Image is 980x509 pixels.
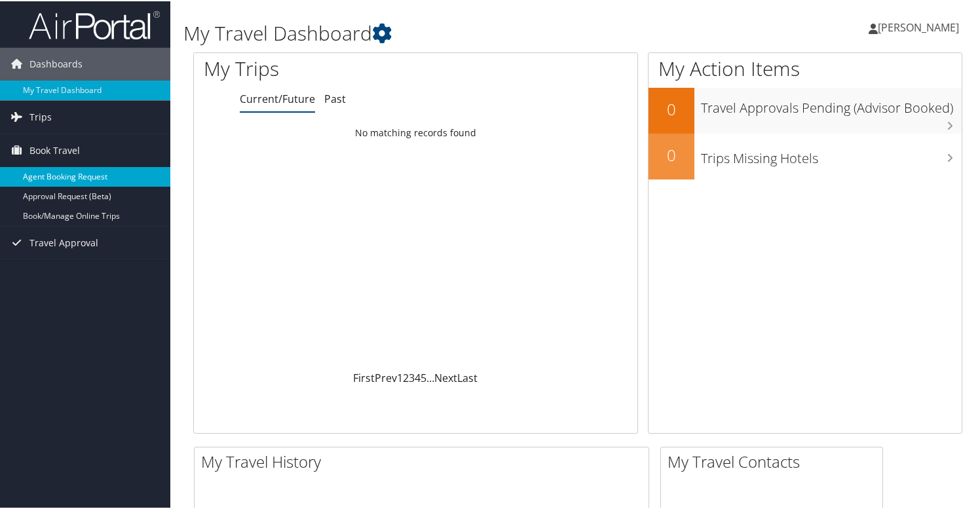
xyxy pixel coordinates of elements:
[649,86,962,132] a: 0Travel Approvals Pending (Advisor Booked)
[194,120,637,143] td: No matching records found
[649,143,694,165] h2: 0
[668,449,882,472] h2: My Travel Contacts
[415,369,421,384] a: 4
[649,54,962,81] h1: My Action Items
[29,47,83,79] span: Dashboards
[421,369,426,384] a: 5
[701,141,962,166] h3: Trips Missing Hotels
[324,90,346,105] a: Past
[29,133,80,166] span: Book Travel
[878,19,959,33] span: [PERSON_NAME]
[201,449,649,472] h2: My Travel History
[183,18,709,46] h1: My Travel Dashboard
[426,369,434,384] span: …
[240,90,315,105] a: Current/Future
[403,369,409,384] a: 2
[29,9,160,39] img: airportal-logo.png
[204,54,443,81] h1: My Trips
[869,7,972,46] a: [PERSON_NAME]
[397,369,403,384] a: 1
[649,132,962,178] a: 0Trips Missing Hotels
[375,369,397,384] a: Prev
[29,225,98,258] span: Travel Approval
[649,97,694,119] h2: 0
[701,91,962,116] h3: Travel Approvals Pending (Advisor Booked)
[457,369,478,384] a: Last
[409,369,415,384] a: 3
[29,100,52,132] span: Trips
[353,369,375,384] a: First
[434,369,457,384] a: Next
